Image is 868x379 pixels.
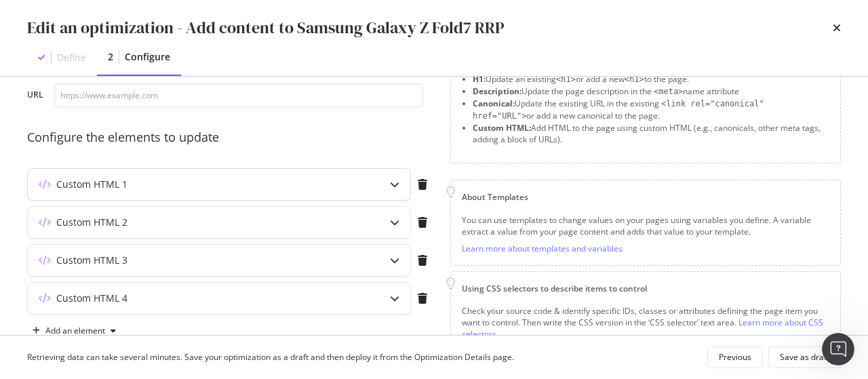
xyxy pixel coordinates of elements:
span: <h1> [625,75,644,84]
span: <h1> [556,75,576,84]
div: Custom HTML 4 [56,292,127,305]
strong: Canonical: [473,98,515,109]
li: Update the existing URL in the existing or add a new canonical to the page. [473,98,829,122]
div: Configure the elements to update [27,129,434,146]
button: Save as draft [768,346,841,368]
div: Configure [125,50,170,64]
li: Add HTML to the page using custom HTML (e.g., canonicals, other meta tags, adding a block of URLs). [473,122,829,145]
div: times [833,16,841,39]
div: Using CSS selectors to describe items to control [462,283,829,294]
span: <meta> [654,87,683,96]
div: Check your source code & identify specific IDs, classes or attributes defining the page item you ... [462,305,829,340]
li: Update an existing or add a new to the page. [473,73,829,85]
div: Custom HTML 2 [56,216,127,229]
li: Update the page description in the name attribute [473,85,829,98]
div: Custom HTML 3 [56,254,127,267]
button: Previous [707,346,763,368]
strong: Description: [473,85,521,97]
label: URL [27,89,43,104]
div: Add an element [45,327,105,335]
a: Learn more about CSS selectors [462,317,823,340]
div: Previous [719,351,751,363]
div: 2 [108,50,113,64]
div: Save as draft [780,351,829,363]
strong: H1: [473,73,486,85]
div: You can use templates to change values on your pages using variables you define. A variable extra... [462,214,829,237]
span: <link rel="canonical" href="URL"> [473,99,764,121]
div: Edit an optimization - Add content to Samsung Galaxy Z Fold7 RRP [27,16,505,39]
strong: Custom HTML: [473,122,531,134]
div: Retrieving data can take several minutes. Save your optimization as a draft and then deploy it fr... [27,351,514,363]
div: Custom HTML 1 [56,178,127,191]
button: Add an element [27,320,121,342]
iframe: Intercom live chat [822,333,854,365]
a: Learn more about templates and variables [462,243,623,254]
div: About Templates [462,191,829,203]
div: Define [57,51,86,64]
input: https://www.example.com [54,83,423,107]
